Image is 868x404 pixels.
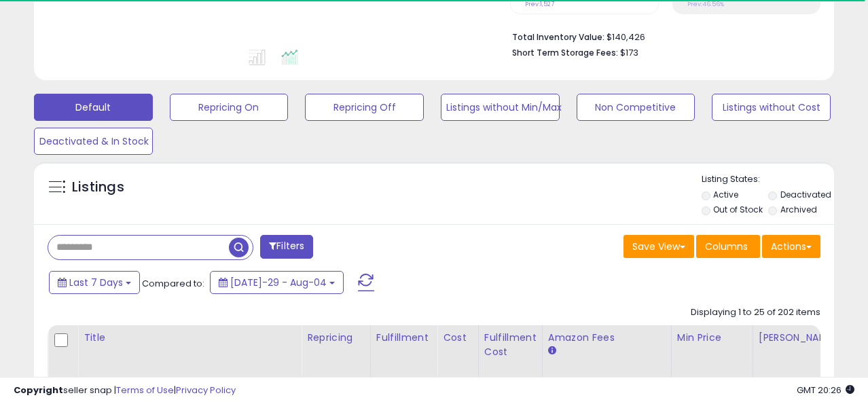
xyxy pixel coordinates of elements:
[230,276,327,289] span: [DATE]-29 - Aug-04
[577,94,695,121] button: Non Competitive
[307,331,365,345] div: Repricing
[713,204,763,215] label: Out of Stock
[142,277,204,290] span: Compared to:
[116,384,174,397] a: Terms of Use
[484,331,537,359] div: Fulfillment Cost
[443,331,473,345] div: Cost
[69,276,123,289] span: Last 7 Days
[713,189,738,200] label: Active
[176,384,236,397] a: Privacy Policy
[376,331,431,345] div: Fulfillment
[780,189,831,200] label: Deactivated
[623,235,694,258] button: Save View
[702,173,835,186] p: Listing States:
[677,331,747,345] div: Min Price
[84,331,295,345] div: Title
[797,384,854,397] span: 2025-08-12 20:26 GMT
[305,94,424,121] button: Repricing Off
[712,94,831,121] button: Listings without Cost
[170,94,289,121] button: Repricing On
[620,46,638,59] span: $173
[34,128,153,155] button: Deactivated & In Stock
[14,384,63,397] strong: Copyright
[780,204,817,215] label: Archived
[691,306,820,319] div: Displaying 1 to 25 of 202 items
[762,235,820,258] button: Actions
[512,31,604,43] b: Total Inventory Value:
[441,94,560,121] button: Listings without Min/Max
[548,345,556,357] small: Amazon Fees.
[512,28,810,44] li: $140,426
[759,331,839,345] div: [PERSON_NAME]
[210,271,344,294] button: [DATE]-29 - Aug-04
[72,178,124,197] h5: Listings
[512,47,618,58] b: Short Term Storage Fees:
[14,384,236,397] div: seller snap | |
[34,94,153,121] button: Default
[260,235,313,259] button: Filters
[696,235,760,258] button: Columns
[49,271,140,294] button: Last 7 Days
[705,240,748,253] span: Columns
[548,331,666,345] div: Amazon Fees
